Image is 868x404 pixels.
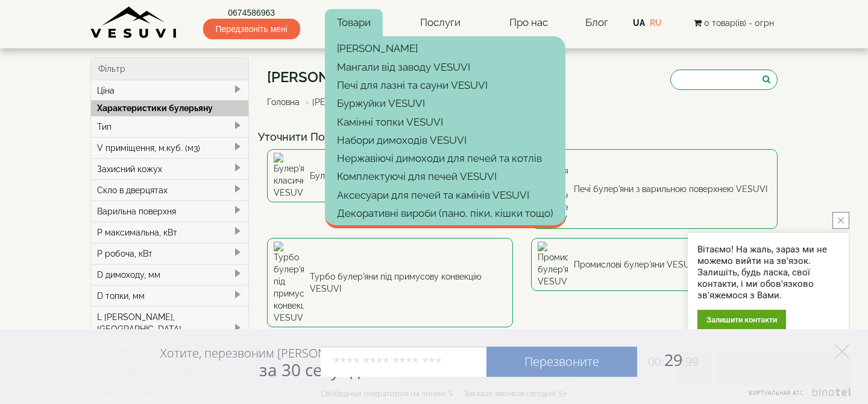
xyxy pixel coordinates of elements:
div: Свободных операторов на линии: 5 Заказов звонков сегодня: 5+ [321,388,567,398]
div: Скло в дверцятах [91,179,248,200]
a: Блог [585,16,608,28]
div: L [PERSON_NAME], [GEOGRAPHIC_DATA] [91,306,248,339]
a: Камінні топки VESUVI [325,113,565,131]
div: Тип [91,116,248,137]
button: close button [832,212,849,229]
span: за 30 секунд? [259,358,367,381]
span: Передзвоніть мені [203,19,300,39]
div: Характеристики булерьяну [91,100,248,116]
div: D топки, мм [91,285,248,306]
span: 00: [648,354,664,370]
a: Мангали від заводу VESUVI [325,58,565,76]
div: Хотите, перезвоним [PERSON_NAME] [160,345,367,379]
img: Промислові булер'яни VESUVI [538,242,568,287]
div: D димоходу, мм [91,264,248,285]
img: Завод VESUVI [90,6,178,39]
div: Вітаємо! На жаль, зараз ми не можемо вийти на зв'язок. Залишіть, будь ласка, свої контакти, і ми ... [697,244,839,301]
button: 0 товар(ів) - 0грн [690,16,778,30]
a: Аксесуари для печей та камінів VESUVI [325,186,565,204]
a: RU [650,18,662,28]
a: [PERSON_NAME] [325,39,565,57]
a: Буржуйки VESUVI [325,94,565,112]
a: Нержавіючі димоходи для печей та котлів [325,149,565,167]
a: Послуги [408,9,473,37]
a: Перезвоните [486,347,637,377]
span: 0 товар(ів) - 0грн [704,18,774,28]
li: [PERSON_NAME] [302,96,381,108]
span: 29 [637,348,699,371]
a: Булер'яни класичні VESUVI Булер'яни класичні VESUVI [267,149,514,202]
a: Печі для лазні та сауни VESUVI [325,76,565,94]
div: Залишити контакти [697,310,786,330]
a: UA [633,18,645,28]
a: Товари [325,9,383,37]
div: V приміщення, м.куб. (м3) [91,137,248,158]
a: Виртуальная АТС [741,388,853,404]
div: P максимальна, кВт [91,222,248,243]
div: Захисний кожух [91,158,248,179]
a: Головна [267,97,300,107]
a: Декоративні вироби (пано, піки, кішки тощо) [325,204,565,222]
a: Набори димоходів VESUVI [325,131,565,149]
div: Варильна поверхня [91,200,248,222]
h4: Уточнити Пошук [258,131,787,143]
h1: [PERSON_NAME] [267,69,390,85]
div: P робоча, кВт [91,243,248,264]
a: Про нас [497,9,560,37]
img: Турбо булер'яни під примусову конвекцію VESUVI [274,242,304,324]
a: Печі булер'яни з варильною поверхнею VESUVI Печі булер'яни з варильною поверхнею VESUVI [531,149,778,229]
div: Ціна [91,80,248,101]
a: 0674586963 [203,7,300,19]
img: Булер'яни класичні VESUVI [274,153,304,199]
a: Комплектуючі для печей VESUVI [325,167,565,185]
span: Виртуальная АТС [749,389,804,397]
span: :99 [682,354,699,370]
div: Фільтр [91,58,248,80]
a: Турбо булер'яни під примусову конвекцію VESUVI Турбо булер'яни під примусову конвекцію VESUVI [267,238,514,327]
a: Промислові булер'яни VESUVI Промислові булер'яни VESUVI [531,238,778,291]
